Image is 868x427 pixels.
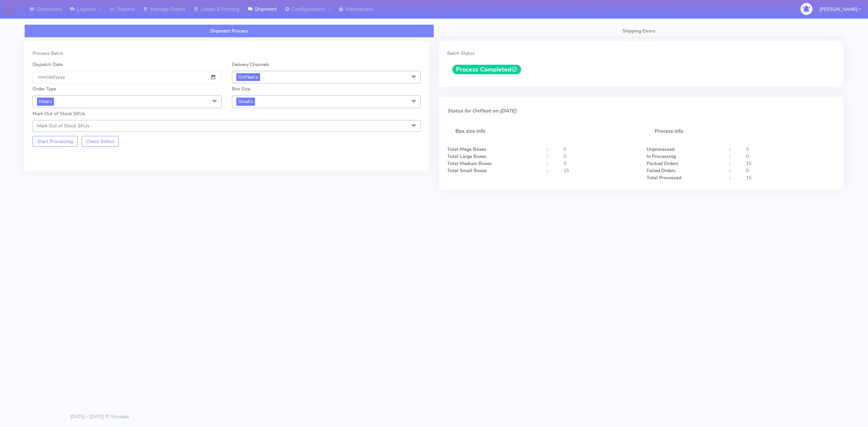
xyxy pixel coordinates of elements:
[547,153,548,160] strong: :
[729,160,730,167] strong: :
[82,136,119,147] button: Check Status
[647,153,676,160] strong: In Processing
[232,85,250,93] label: Box Size
[623,28,655,34] span: Shipping Errors
[558,167,642,174] div: 15
[647,120,836,142] h5: Process info
[741,174,841,181] div: 15
[33,61,62,68] label: Dispatch Date
[33,110,85,117] label: Mark Out of Stock SKUs
[729,153,730,160] strong: :
[447,120,636,142] h5: Box size info
[647,175,681,181] strong: Total Processed
[741,167,841,174] div: 0
[647,146,674,152] strong: Unprocessed
[647,167,676,174] strong: Failed Orders
[33,136,78,147] button: Start Processing
[447,160,492,167] strong: Total Medium Boxes
[24,24,844,38] ul: Tabs
[647,160,678,167] strong: Packed Orders
[447,153,487,160] strong: Total Large Boxes
[33,50,421,57] div: Process Batch
[814,2,866,16] button: [PERSON_NAME]
[250,98,253,105] a: x
[447,146,486,152] strong: Total Mega Boxes
[33,85,56,93] label: Order Type
[558,146,642,153] div: 0
[558,160,642,167] div: 0
[741,160,841,167] div: 15
[741,146,841,153] div: 0
[729,146,730,152] strong: :
[452,65,521,74] span: Process Completed
[547,167,548,174] strong: :
[255,73,258,80] a: x
[236,98,255,105] span: Small
[37,123,90,129] span: Mark Out of Stock SKUs
[210,28,249,34] span: Shipment Process
[729,175,730,181] strong: :
[741,153,841,160] div: 0
[558,153,642,160] div: 0
[729,167,730,174] strong: :
[547,146,548,152] strong: :
[236,73,260,81] span: OnFleet
[49,98,52,105] a: x
[547,160,548,167] strong: :
[447,167,487,174] strong: Total Small Boxes
[37,98,54,105] span: Meal
[232,61,269,68] label: Delivery Channels
[447,107,516,114] i: Status for OnFleet on [DATE]
[447,50,835,57] div: Batch Status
